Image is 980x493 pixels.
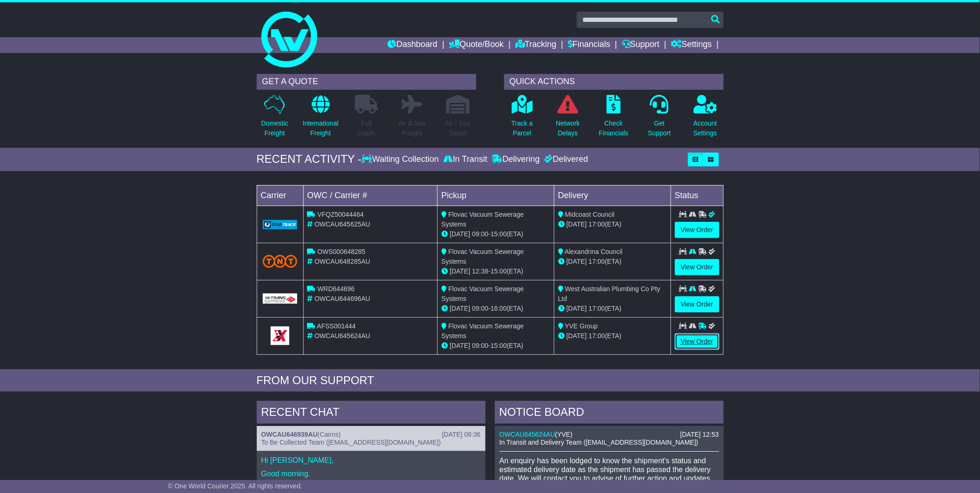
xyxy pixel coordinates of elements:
a: Financials [568,37,610,53]
p: An enquiry has been lodged to know the shipment's status and estimated delivery date as the shipm... [500,456,719,483]
div: Delivering [490,154,542,165]
img: GetCarrierServiceLogo [263,293,298,304]
div: ( ) [261,431,481,439]
span: [DATE] [567,258,587,265]
span: Alexandrina Council [565,248,623,255]
span: 09:00 [472,342,488,349]
span: 12:38 [472,267,488,275]
td: Status [671,185,723,206]
span: 09:00 [472,305,488,312]
div: - (ETA) [441,304,550,313]
img: GetCarrierServiceLogo [271,326,289,345]
span: 15:00 [491,342,507,349]
a: AccountSettings [693,94,718,143]
span: [DATE] [567,305,587,312]
span: 15:00 [491,230,507,238]
span: YVE Group [565,322,598,330]
span: OWS000648285 [317,248,366,255]
span: To Be Collected Team ([EMAIL_ADDRESS][DOMAIN_NAME]) [261,439,441,446]
p: Domestic Freight [261,119,288,138]
span: 17:00 [589,305,605,312]
p: Air / Sea Depot [446,119,471,138]
p: Network Delays [556,119,580,138]
span: [DATE] [450,267,470,275]
p: Air & Sea Freight [399,119,426,138]
span: © One World Courier 2025. All rights reserved. [168,482,302,490]
span: [DATE] [450,230,470,238]
div: NOTICE BOARD [495,401,724,426]
span: Flovac Vacuum Sewerage Systems [441,248,524,265]
span: 16:00 [491,305,507,312]
span: 17:00 [589,258,605,265]
div: FROM OUR SUPPORT [257,374,724,387]
span: Flovac Vacuum Sewerage Systems [441,322,524,340]
p: Get Support [648,119,671,138]
div: RECENT CHAT [257,401,486,426]
td: OWC / Carrier # [303,185,438,206]
span: Flovac Vacuum Sewerage Systems [441,285,524,302]
a: OWCAU645624AU [500,431,555,438]
span: 15:00 [491,267,507,275]
a: OWCAU646939AU [261,431,318,438]
span: WRD644696 [317,285,354,293]
span: OWCAU648285AU [314,258,370,265]
a: Support [622,37,660,53]
div: Delivered [542,154,588,165]
span: 17:00 [589,220,605,228]
span: 17:00 [589,332,605,340]
a: InternationalFreight [302,94,339,143]
p: Account Settings [693,119,717,138]
td: Pickup [438,185,554,206]
a: Track aParcel [511,94,533,143]
a: View Order [675,296,720,313]
span: West Australian Plumbing Co Pty Ltd [558,285,660,302]
a: View Order [675,222,720,238]
span: In Transit and Delivery Team ([EMAIL_ADDRESS][DOMAIN_NAME]) [500,439,699,446]
div: QUICK ACTIONS [504,74,724,90]
img: TNT_Domestic.png [263,255,298,267]
a: View Order [675,333,720,350]
span: OWCAU644696AU [314,295,370,302]
div: (ETA) [558,304,667,313]
span: AFSS001444 [317,322,356,330]
span: Cairns [320,431,339,438]
p: Check Financials [599,119,628,138]
a: Tracking [515,37,556,53]
p: Hi [PERSON_NAME], [261,456,481,465]
div: ( ) [500,431,719,439]
a: GetSupport [647,94,671,143]
div: (ETA) [558,220,667,229]
span: Flovac Vacuum Sewerage Systems [441,211,524,228]
span: [DATE] [567,220,587,228]
span: YVE [557,431,570,438]
a: Dashboard [388,37,438,53]
p: Good morning. [261,469,481,478]
div: GET A QUOTE [257,74,476,90]
div: - (ETA) [441,229,550,239]
div: In Transit [441,154,490,165]
a: DomesticFreight [260,94,288,143]
div: RECENT ACTIVITY - [257,153,362,166]
td: Delivery [554,185,671,206]
a: Settings [671,37,712,53]
a: Quote/Book [449,37,504,53]
td: Carrier [257,185,303,206]
div: Waiting Collection [361,154,441,165]
span: OWCAU645625AU [314,220,370,228]
img: GetCarrierServiceLogo [263,220,298,229]
span: [DATE] [450,305,470,312]
p: Track a Parcel [512,119,533,138]
span: OWCAU645624AU [314,332,370,340]
div: (ETA) [558,257,667,266]
span: VFQZ50044464 [317,211,364,218]
span: [DATE] [567,332,587,340]
div: [DATE] 08:36 [442,431,480,439]
a: NetworkDelays [555,94,580,143]
span: Midcoast Council [565,211,615,218]
p: Full Loads [355,119,378,138]
div: - (ETA) [441,341,550,351]
div: [DATE] 12:53 [680,431,719,439]
div: (ETA) [558,331,667,341]
span: [DATE] [450,342,470,349]
a: CheckFinancials [599,94,629,143]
